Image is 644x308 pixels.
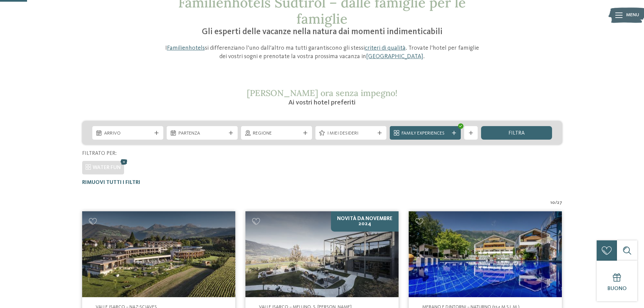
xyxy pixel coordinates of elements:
[247,88,398,98] span: [PERSON_NAME] ora senza impegno!
[288,99,356,106] span: Ai vostri hotel preferiti
[365,45,406,51] a: criteri di qualità
[178,130,226,137] span: Partenza
[557,199,562,206] span: 27
[82,151,117,156] span: Filtrato per:
[245,211,399,298] img: Cercate un hotel per famiglie? Qui troverete solo i migliori!
[327,130,375,137] span: I miei desideri
[253,130,300,137] span: Regione
[162,44,483,61] p: I si differenziano l’uno dall’altro ma tutti garantiscono gli stessi . Trovate l’hotel per famigl...
[508,131,525,136] span: filtra
[409,211,562,298] img: Familien Wellness Residence Tyrol ****
[550,199,555,206] span: 10
[104,130,151,137] span: Arrivo
[93,165,121,170] span: WATER FUN
[555,199,557,206] span: /
[366,53,423,60] a: [GEOGRAPHIC_DATA]
[82,180,140,185] span: Rimuovi tutti i filtri
[202,28,443,36] span: Gli esperti delle vacanze nella natura dai momenti indimenticabili
[402,130,449,137] span: Family Experiences
[167,45,205,51] a: Familienhotels
[607,286,627,291] span: Buono
[82,211,235,298] img: Cercate un hotel per famiglie? Qui troverete solo i migliori!
[597,261,637,301] a: Buono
